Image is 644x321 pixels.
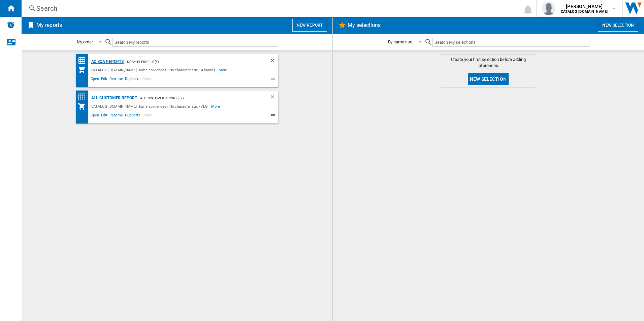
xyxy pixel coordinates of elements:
h2: My reports [35,19,63,32]
div: All Customer Report [90,94,137,102]
h2: My selections [346,19,382,32]
span: Edit [100,112,108,120]
span: Open [90,76,100,84]
span: Create your first selection before adding references. [441,57,536,69]
span: Duplicate [124,76,141,84]
span: Edit [100,76,108,84]
span: Duplicate [124,112,141,120]
div: By name asc. [388,39,413,44]
div: Delete [269,94,278,102]
input: Search My reports [112,38,278,47]
div: My Assortment [78,102,90,110]
div: My order [77,39,93,44]
span: More [211,102,221,110]
input: Search My selections [432,38,589,47]
div: Price Matrix [78,57,90,65]
img: profile.jpg [542,2,555,15]
button: New report [292,19,327,32]
div: Search [36,4,499,13]
span: Rename [108,76,124,84]
div: CATALOG [DOMAIN_NAME]:Home appliances - No characteristic - 4 brands [90,66,219,74]
span: [PERSON_NAME] [561,3,608,10]
span: Open [90,112,100,120]
div: CATALOG [DOMAIN_NAME]:Home appliances - No characteristic - AEG [90,102,212,110]
div: Delete [269,58,278,66]
div: Price Matrix [78,93,90,101]
div: AO SOA Reports [90,58,124,66]
span: Rename [108,112,124,120]
div: - Default profile (6) [124,58,256,66]
button: New selection [598,19,638,32]
span: Share [141,112,153,120]
img: alerts-logo.svg [7,21,15,29]
div: - All Customer Report (37) [137,94,256,102]
b: CATALOG [DOMAIN_NAME] [561,9,608,14]
span: Share [141,76,153,84]
span: More [219,66,228,74]
div: My Assortment [78,66,90,74]
button: New selection [468,73,509,85]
